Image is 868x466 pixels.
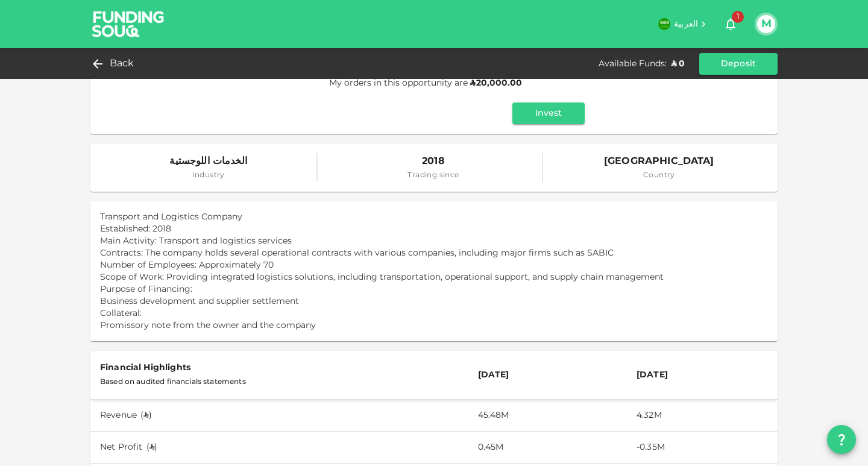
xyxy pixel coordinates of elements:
span: ( ʢ ) [146,443,157,452]
p: Purpose of Financing: Business development and supplier settlement [100,283,768,307]
div: Based on audited financials statements [100,375,459,389]
img: flag-sa.b9a346574cdc8950dd34b50780441f57.svg [658,18,670,30]
td: 0.45M [468,431,627,463]
p: Transport and Logistics Company Established: 2018 Main Activity: Transport and logistics services... [100,211,768,283]
span: ( ʢ ) [140,411,151,420]
button: M [757,15,775,33]
td: -0.35M [627,431,778,463]
span: 20,000.00 [476,79,522,87]
span: الخدمات اللوجستية [169,153,247,170]
span: 1 [732,11,744,23]
div: Financial Highlights [100,361,459,375]
span: Trading since [407,170,459,182]
td: 45.48M [468,399,627,431]
span: Industry [169,170,247,182]
div: Available Funds : [599,58,667,70]
span: العربية [674,20,698,28]
span: [GEOGRAPHIC_DATA] [604,153,714,170]
span: 2018 [407,153,459,170]
div: ʢ 0 [671,58,685,70]
button: Deposit [699,53,778,75]
button: 1 [719,12,743,36]
span: Country [604,170,714,182]
td: 4.32M [627,399,778,431]
span: ʢ [470,79,475,87]
button: Invest [512,102,585,124]
th: [DATE] [627,351,778,400]
span: Net Profit [100,443,143,452]
span: My orders in this opportunity are [329,79,523,87]
th: [DATE] [468,351,627,400]
p: Collateral: Promissory note from the owner and the company [100,307,768,332]
span: Back [110,55,134,72]
button: question [827,425,856,454]
span: Revenue [100,411,137,420]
